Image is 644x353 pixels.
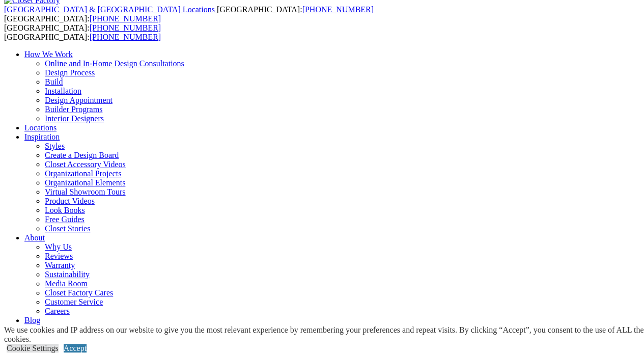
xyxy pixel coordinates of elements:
[45,59,184,68] a: Online and In-Home Design Consultations
[302,5,373,14] a: [PHONE_NUMBER]
[45,215,85,224] a: Free Guides
[24,316,40,324] a: Blog
[64,344,87,352] a: Accept
[90,33,161,41] a: [PHONE_NUMBER]
[45,279,88,288] a: Media Room
[45,252,73,260] a: Reviews
[90,23,161,32] a: [PHONE_NUMBER]
[4,5,374,23] span: [GEOGRAPHIC_DATA]: [GEOGRAPHIC_DATA]:
[24,132,60,141] a: Inspiration
[24,233,45,242] a: About
[4,5,215,14] span: [GEOGRAPHIC_DATA] & [GEOGRAPHIC_DATA] Locations
[45,160,126,169] a: Closet Accessory Videos
[24,325,63,334] a: Franchising
[45,197,95,205] a: Product Videos
[45,187,126,196] a: Virtual Showroom Tours
[45,242,72,251] a: Why Us
[45,96,113,104] a: Design Appointment
[45,87,81,95] a: Installation
[45,297,103,306] a: Customer Service
[90,14,161,23] a: [PHONE_NUMBER]
[45,68,95,77] a: Design Process
[4,23,161,41] span: [GEOGRAPHIC_DATA]: [GEOGRAPHIC_DATA]:
[45,288,113,297] a: Closet Factory Cares
[45,206,85,214] a: Look Books
[24,123,57,132] a: Locations
[45,307,70,315] a: Careers
[24,50,73,59] a: How We Work
[7,344,59,352] a: Cookie Settings
[45,169,121,178] a: Organizational Projects
[45,261,75,269] a: Warranty
[45,142,65,150] a: Styles
[45,270,90,279] a: Sustainability
[45,224,90,233] a: Closet Stories
[45,178,125,187] a: Organizational Elements
[45,114,104,123] a: Interior Designers
[45,105,102,114] a: Builder Programs
[45,77,63,86] a: Build
[4,325,644,344] div: We use cookies and IP address on our website to give you the most relevant experience by remember...
[4,5,217,14] a: [GEOGRAPHIC_DATA] & [GEOGRAPHIC_DATA] Locations
[45,151,119,159] a: Create a Design Board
